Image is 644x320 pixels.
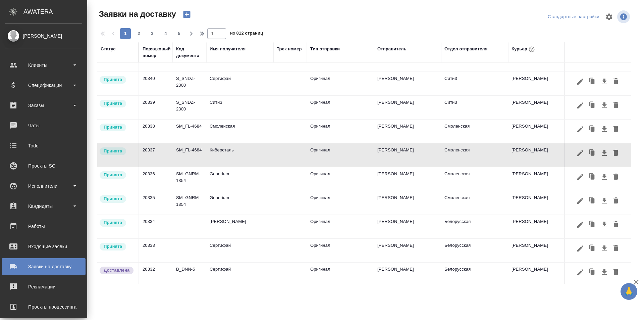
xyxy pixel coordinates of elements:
[586,218,599,231] button: Клонировать
[599,75,610,88] button: Скачать
[104,267,129,274] p: Доставлена
[147,28,158,39] button: 3
[139,72,173,95] td: 20340
[374,191,441,215] td: [PERSON_NAME]
[575,242,586,255] button: Редактировать
[2,238,86,255] a: Входящие заявки
[441,72,508,95] td: Сити3
[599,266,610,279] button: Скачать
[2,117,86,134] a: Чаты
[599,242,610,255] button: Скачать
[599,123,610,136] button: Скачать
[508,191,575,215] td: [PERSON_NAME]
[508,143,575,167] td: [PERSON_NAME]
[586,75,599,88] button: Клонировать
[623,284,635,299] span: 🙏
[610,171,622,183] button: Удалить
[508,239,575,262] td: [PERSON_NAME]
[374,120,441,143] td: [PERSON_NAME]
[5,181,82,191] div: Исполнители
[5,60,82,70] div: Клиенты
[99,266,135,275] div: Документы доставлены, фактическая дата доставки проставиться автоматически
[307,239,374,262] td: Оригинал
[374,72,441,95] td: [PERSON_NAME]
[5,282,82,292] div: Рекламации
[104,195,122,202] p: Принята
[575,218,586,231] button: Редактировать
[173,167,206,191] td: SM_GNRM-1354
[610,99,622,112] button: Удалить
[97,9,176,19] span: Заявки на доставку
[599,218,610,231] button: Скачать
[610,218,622,231] button: Удалить
[139,215,173,238] td: 20334
[617,10,631,23] span: Посмотреть информацию
[575,123,586,136] button: Редактировать
[610,147,622,159] button: Удалить
[104,148,122,154] p: Принята
[5,201,82,211] div: Кандидаты
[133,28,144,39] button: 2
[139,96,173,119] td: 20339
[5,141,82,151] div: Todo
[444,46,487,52] div: Отдел отправителя
[307,215,374,238] td: Оригинал
[160,30,171,37] span: 4
[139,191,173,215] td: 20335
[377,46,407,52] div: Отправитель
[374,167,441,191] td: [PERSON_NAME]
[512,45,536,54] div: Курьер
[586,171,599,183] button: Клонировать
[104,76,122,83] p: Принята
[206,96,273,119] td: Сити3
[610,266,622,279] button: Удалить
[101,46,116,52] div: Статус
[575,266,586,279] button: Редактировать
[599,194,610,207] button: Скачать
[599,171,610,183] button: Скачать
[173,263,206,286] td: B_DNN-5
[104,100,122,107] p: Принята
[23,5,87,18] div: AWATERA
[441,191,508,215] td: Смоленская
[173,120,206,143] td: SM_FL-4684
[104,243,122,250] p: Принята
[441,96,508,119] td: Сити3
[5,262,82,272] div: Заявки на доставку
[99,123,135,132] div: Курьер назначен
[575,147,586,159] button: Редактировать
[374,263,441,286] td: [PERSON_NAME]
[2,258,86,275] a: Заявки на доставку
[441,120,508,143] td: Смоленская
[441,215,508,238] td: Белорусская
[610,194,622,207] button: Удалить
[307,167,374,191] td: Оригинал
[230,29,263,39] span: из 812 страниц
[601,9,617,25] span: Настроить таблицу
[310,46,340,52] div: Тип отправки
[599,99,610,112] button: Скачать
[2,278,86,295] a: Рекламации
[307,96,374,119] td: Оригинал
[374,143,441,167] td: [PERSON_NAME]
[508,96,575,119] td: [PERSON_NAME]
[586,147,599,159] button: Клонировать
[5,100,82,110] div: Заказы
[575,194,586,207] button: Редактировать
[5,241,82,252] div: Входящие заявки
[441,239,508,262] td: Белорусская
[441,143,508,167] td: Смоленская
[5,121,82,131] div: Чаты
[441,263,508,286] td: Белорусская
[139,120,173,143] td: 20338
[621,283,637,300] button: 🙏
[2,218,86,235] a: Работы
[527,45,536,54] button: При выборе курьера статус заявки автоматически поменяется на «Принята»
[173,143,206,167] td: SM_FL-4684
[104,124,122,131] p: Принята
[99,147,135,156] div: Курьер назначен
[610,242,622,255] button: Удалить
[5,161,82,171] div: Проекты SC
[206,239,273,262] td: Сертифай
[575,75,586,88] button: Редактировать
